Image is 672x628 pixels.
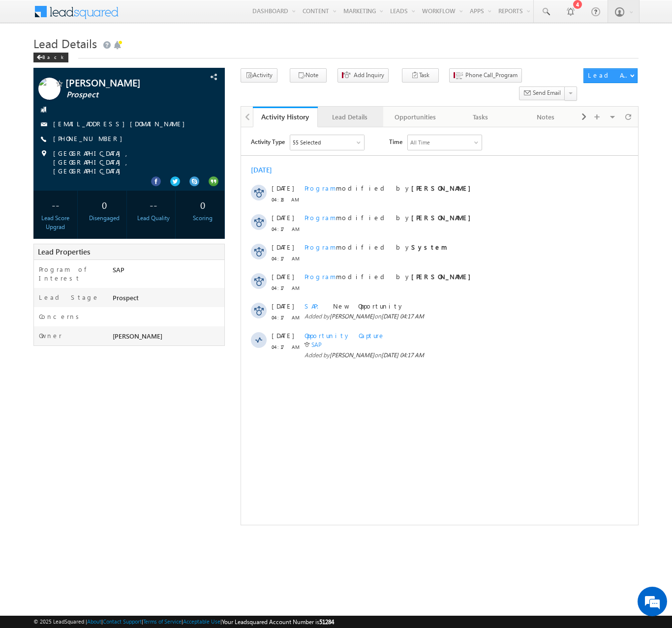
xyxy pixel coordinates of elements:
[63,115,206,124] span: modified by
[63,174,84,183] span: SAP
[337,68,389,83] button: Add Inquiry
[140,224,183,231] span: [DATE] 04:17 AM
[10,38,42,47] div: [DATE]
[53,149,207,175] span: [GEOGRAPHIC_DATA], [GEOGRAPHIC_DATA], [GEOGRAPHIC_DATA]
[33,35,97,51] span: Lead Details
[521,111,569,123] div: Notes
[134,196,173,214] div: --
[89,185,133,193] span: [PERSON_NAME]
[63,86,235,95] span: modified by
[241,68,277,83] button: Activity
[169,11,189,20] div: All Time
[103,618,142,625] a: Contact Support
[38,78,61,103] img: Profile photo
[17,52,41,64] img: d_60004797649_company_0_60004797649
[39,293,99,302] label: Lead Stage
[38,247,90,257] span: Lead Properties
[183,618,220,625] a: Acceptable Use
[92,174,163,183] span: New Opportunity
[354,71,384,80] span: Add Inquiry
[13,91,180,294] textarea: Type your message and hit 'Enter'
[31,156,60,165] span: 04:17 AM
[63,115,95,124] span: Program
[448,107,513,127] a: Tasks
[39,331,62,340] label: Owner
[533,88,561,97] span: Send Email
[161,5,185,29] div: Minimize live chat window
[63,204,144,212] span: Opportunity Capture
[66,90,184,100] span: Prospect
[110,293,224,307] div: Prospect
[290,68,327,83] button: Note
[31,145,53,154] span: [DATE]
[183,214,222,223] div: Scoring
[148,7,161,22] span: Time
[31,68,60,77] span: 04:18 AM
[588,71,630,80] div: Lead Actions
[449,68,522,83] button: Phone Call_Program
[31,174,53,183] span: [DATE]
[87,618,101,625] a: About
[134,214,173,223] div: Lead Quality
[39,312,83,321] label: Concerns
[318,107,383,127] a: Lead Details
[63,145,95,153] span: Program
[10,7,44,22] span: Activity Type
[170,86,235,94] strong: [PERSON_NAME]
[143,618,182,625] a: Terms of Service
[63,145,235,154] span: modified by
[89,224,133,231] span: [PERSON_NAME]
[326,111,374,123] div: Lead Details
[513,107,578,127] a: Notes
[63,224,354,232] span: Added by on
[31,204,53,213] span: [DATE]
[391,111,439,123] div: Opportunities
[583,68,638,83] button: Lead Actions
[70,214,81,221] a: SAP
[383,107,448,127] a: Opportunities
[170,115,206,124] strong: System
[183,196,222,214] div: 0
[52,11,80,20] div: 55 Selected
[53,119,190,128] a: [EMAIL_ADDRESS][DOMAIN_NAME]
[253,107,318,127] a: Activity History
[53,134,127,144] span: [PHONE_NUMBER]
[319,618,334,626] span: 51284
[140,185,183,193] span: [DATE] 04:17 AM
[31,186,60,195] span: 04:17 AM
[31,115,53,124] span: [DATE]
[63,185,354,194] span: Added by on
[456,111,504,123] div: Tasks
[33,52,73,60] a: Back
[36,214,75,231] div: Lead Score Upgrad
[39,265,103,283] label: Program of Interest
[31,97,60,106] span: 04:17 AM
[31,57,53,65] span: [DATE]
[31,86,53,95] span: [DATE]
[63,86,95,94] span: Program
[85,214,124,223] div: Disengaged
[465,71,518,80] span: Phone Call_Program
[51,52,165,64] div: Chat with us now
[519,86,565,101] button: Send Email
[170,57,235,65] strong: [PERSON_NAME]
[402,68,439,83] button: Task
[31,215,60,224] span: 04:17 AM
[65,78,183,87] span: [PERSON_NAME]
[33,617,334,627] span: © 2025 LeadSquared | | | | |
[63,57,235,65] span: modified by
[36,196,75,214] div: --
[31,127,60,136] span: 04:17 AM
[260,112,310,121] div: Activity History
[134,303,179,316] em: Start Chat
[49,8,123,23] div: Sales Activity,Program,Email Bounced,Email Link Clicked,Email Marked Spam & 50 more..
[85,196,124,214] div: 0
[113,332,162,340] span: [PERSON_NAME]
[222,618,334,626] span: Your Leadsquared Account Number is
[170,145,235,153] strong: [PERSON_NAME]
[33,53,68,62] div: Back
[110,265,224,279] div: SAP
[63,57,95,65] span: Program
